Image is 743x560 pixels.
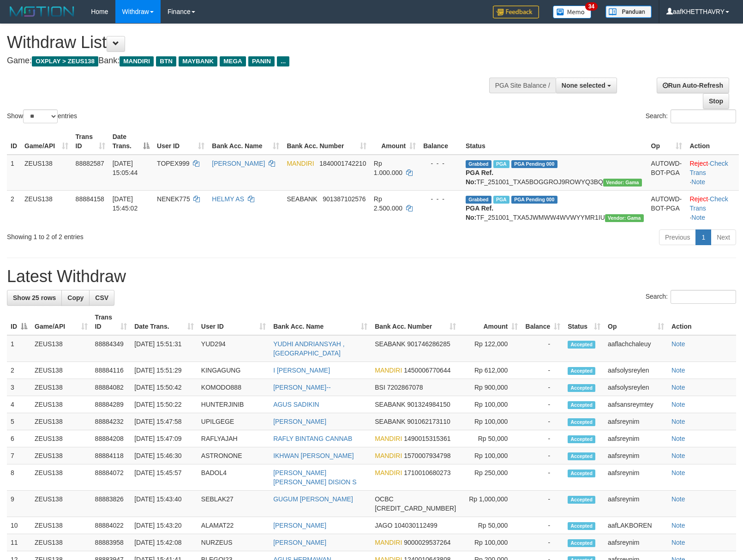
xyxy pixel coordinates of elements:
[671,367,685,374] a: Note
[568,418,595,426] span: Accepted
[31,413,91,430] td: ZEUS138
[460,517,521,534] td: Rp 50,000
[521,379,564,396] td: -
[198,464,270,491] td: BADOL4
[131,413,198,430] td: [DATE] 15:47:58
[370,128,419,155] th: Amount: activate to sort column ascending
[156,56,176,66] span: BTN
[375,522,392,529] span: JAGO
[179,56,217,66] span: MAYBANK
[375,452,402,459] span: MANDIRI
[273,401,319,408] a: AGUS SADIKIN
[7,517,31,534] td: 10
[671,495,685,503] a: Note
[604,379,668,396] td: aafsolysreylen
[460,430,521,447] td: Rp 50,000
[67,294,84,301] span: Copy
[604,464,668,491] td: aafsreynim
[273,367,330,374] a: I [PERSON_NAME]
[460,396,521,413] td: Rp 100,000
[113,160,138,176] span: [DATE] 15:05:44
[511,196,557,204] span: PGA Pending
[460,491,521,517] td: Rp 1,000,000
[521,413,564,430] td: -
[659,229,696,245] a: Previous
[212,160,265,167] a: [PERSON_NAME]
[7,229,303,241] div: Showing 1 to 2 of 2 entries
[375,435,402,442] span: MANDIRI
[407,401,450,408] span: Copy 901324984150 to clipboard
[31,491,91,517] td: ZEUS138
[689,160,728,176] a: Check Trans
[556,78,617,93] button: None selected
[647,190,686,226] td: AUTOWD-BOT-PGA
[7,491,31,517] td: 9
[91,309,131,335] th: Trans ID: activate to sort column ascending
[387,384,423,391] span: Copy 7202867078 to clipboard
[131,430,198,447] td: [DATE] 15:47:09
[671,469,685,476] a: Note
[13,294,56,301] span: Show 25 rows
[287,195,317,203] span: SEABANK
[273,539,326,546] a: [PERSON_NAME]
[91,379,131,396] td: 88884082
[647,155,686,191] td: AUTOWD-BOT-PGA
[273,495,353,503] a: GUGUM [PERSON_NAME]
[460,335,521,362] td: Rp 122,000
[89,290,114,306] a: CSV
[521,430,564,447] td: -
[198,309,270,335] th: User ID: activate to sort column ascending
[423,159,458,168] div: - - -
[711,229,736,245] a: Next
[604,430,668,447] td: aafsreynim
[568,367,595,375] span: Accepted
[605,6,652,18] img: panduan.png
[208,128,283,155] th: Bank Acc. Name: activate to sort column ascending
[604,534,668,551] td: aafsreynim
[21,128,72,155] th: Game/API: activate to sort column ascending
[131,447,198,464] td: [DATE] 15:46:30
[671,290,736,304] input: Search:
[7,56,486,66] h4: Game: Bank:
[31,517,91,534] td: ZEUS138
[153,128,208,155] th: User ID: activate to sort column ascending
[157,160,190,167] span: TOPEX999
[423,194,458,204] div: - - -
[7,267,736,286] h1: Latest Withdraw
[91,362,131,379] td: 88884116
[212,195,244,203] a: HELMY AS
[460,534,521,551] td: Rp 100,000
[668,309,736,335] th: Action
[375,539,402,546] span: MANDIRI
[198,534,270,551] td: NURZEUS
[568,539,595,547] span: Accepted
[374,160,402,176] span: Rp 1.000.000
[220,56,246,66] span: MEGA
[521,362,564,379] td: -
[7,33,486,52] h1: Withdraw List
[493,196,509,204] span: Marked by aafanarl
[404,435,450,442] span: Copy 1490015315361 to clipboard
[689,160,708,167] a: Reject
[31,534,91,551] td: ZEUS138
[466,196,491,204] span: Grabbed
[686,128,739,155] th: Action
[31,430,91,447] td: ZEUS138
[198,362,270,379] td: KINGAGUNG
[671,539,685,546] a: Note
[131,491,198,517] td: [DATE] 15:43:40
[7,290,62,306] a: Show 25 rows
[462,128,647,155] th: Status
[120,56,154,66] span: MANDIRI
[521,517,564,534] td: -
[375,505,456,512] span: Copy 693817527163 to clipboard
[375,469,402,476] span: MANDIRI
[404,539,450,546] span: Copy 9000029537264 to clipboard
[7,447,31,464] td: 7
[198,491,270,517] td: SEBLAK27
[553,6,592,18] img: Button%20Memo.svg
[462,190,647,226] td: TF_251001_TXA5JWMWW4WVWYYMR1IU
[277,56,289,66] span: ...
[7,155,21,191] td: 1
[585,2,598,11] span: 34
